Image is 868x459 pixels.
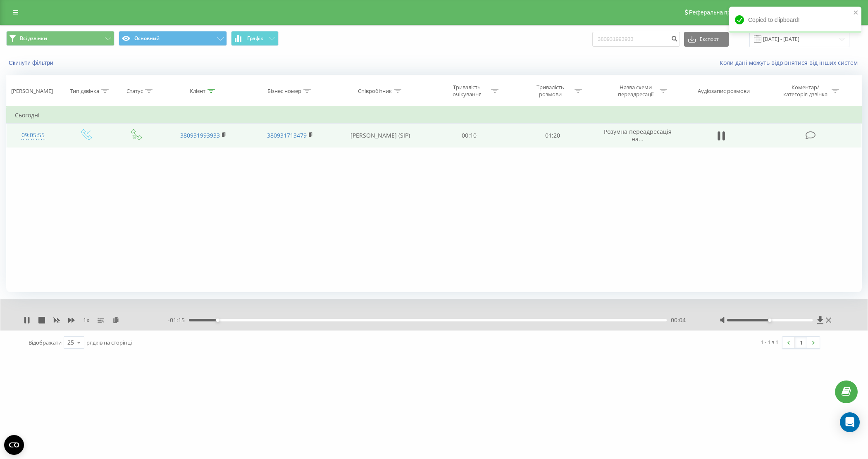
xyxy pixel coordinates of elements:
[247,36,263,41] span: Графік
[613,84,658,98] div: Назва схеми переадресації
[83,316,89,324] span: 1 x
[511,124,594,147] td: 01:20
[761,338,778,346] div: 1 - 1 з 1
[70,88,99,95] div: Тип дзвінка
[720,59,862,67] a: Коли дані можуть відрізнятися вiд інших систем
[67,338,74,347] div: 25
[689,9,750,16] span: Реферальна програма
[781,84,830,98] div: Коментар/категорія дзвінка
[190,88,205,95] div: Клієнт
[358,88,392,95] div: Співробітник
[20,35,47,42] span: Всі дзвінки
[729,7,861,33] div: Copied to clipboard!
[6,31,114,46] button: Всі дзвінки
[6,59,57,67] button: Скинути фільтри
[7,107,862,124] td: Сьогодні
[592,32,680,47] input: Пошук за номером
[126,88,143,95] div: Статус
[684,32,729,47] button: Експорт
[11,88,53,95] div: [PERSON_NAME]
[29,339,62,346] span: Відображати
[119,31,227,46] button: Основний
[267,88,301,95] div: Бізнес номер
[445,84,489,98] div: Тривалість очікування
[795,337,807,348] a: 1
[267,131,307,139] a: 380931713479
[604,128,672,143] span: Розумна переадресація на...
[180,131,220,139] a: 380931993933
[15,127,52,143] div: 09:05:55
[86,339,132,346] span: рядків на сторінці
[768,319,771,322] div: Accessibility label
[334,124,427,147] td: [PERSON_NAME] (SIP)
[168,316,189,324] span: - 01:15
[698,88,750,95] div: Аудіозапис розмови
[231,31,279,46] button: Графік
[840,412,860,432] div: Open Intercom Messenger
[528,84,572,98] div: Тривалість розмови
[671,316,686,324] span: 00:04
[427,124,511,147] td: 00:10
[4,435,24,455] button: Open CMP widget
[216,319,219,322] div: Accessibility label
[853,9,859,17] button: close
